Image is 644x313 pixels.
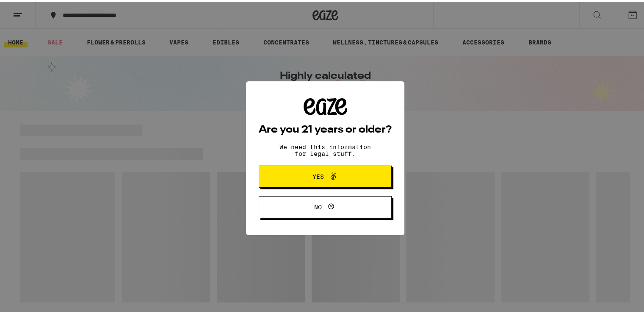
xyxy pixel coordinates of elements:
h2: Are you 21 years or older? [259,123,392,133]
span: Hi. Need any help? [5,6,61,13]
button: No [259,194,392,216]
span: No [314,202,322,208]
button: Yes [259,164,392,186]
p: We need this information for legal stuff. [272,142,378,155]
span: Yes [312,172,324,178]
